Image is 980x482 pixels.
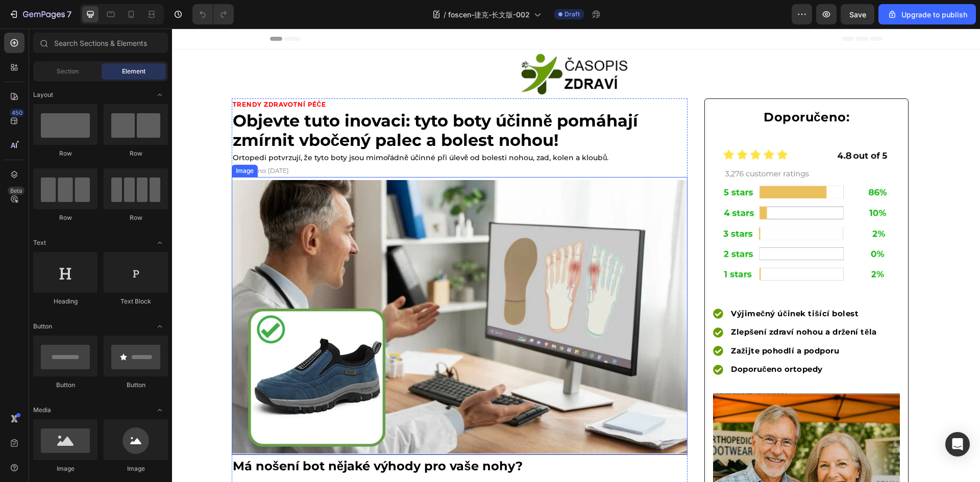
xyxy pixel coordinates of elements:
[33,380,97,390] div: Button
[104,149,168,158] div: Row
[33,322,52,331] span: Button
[104,213,168,222] div: Row
[104,464,168,473] div: Image
[152,318,168,335] span: Toggle open
[33,149,97,158] div: Row
[592,81,677,96] strong: Doporučeno:
[945,432,970,456] div: Open Intercom Messenger
[33,213,97,222] div: Row
[887,9,967,20] div: Upgrade to publish
[559,298,705,308] strong: Zlepšení zdraví nohou a držení těla
[448,9,530,20] span: foscen-捷克-长文版-002
[841,4,874,24] button: Save
[172,29,980,482] iframe: Design area
[104,297,168,306] div: Text Block
[8,187,24,195] div: Beta
[444,9,446,20] span: /
[559,336,651,345] strong: Doporučeno ortopedy
[33,90,53,99] span: Layout
[152,402,168,418] span: Toggle open
[10,109,24,117] div: 450
[104,380,168,390] div: Button
[33,464,97,473] div: Image
[33,297,97,306] div: Heading
[33,238,46,247] span: Text
[4,4,76,24] button: 7
[565,10,580,19] span: Draft
[33,33,168,53] input: Search Sections & Elements
[541,106,728,267] img: gempages_518231226549535907-09c2c26e-f40c-4039-a253-b17efb154a1b.jpg
[33,405,51,415] span: Media
[192,4,234,24] div: Undo/Redo
[559,317,667,327] strong: Zažijte pohodlí a podporu
[152,87,168,103] span: Toggle open
[849,10,866,19] span: Save
[57,67,79,76] span: Section
[559,280,687,290] strong: Výjimečný účinek tišící bolest
[878,4,976,24] button: Upgrade to publish
[122,67,145,76] span: Element
[152,235,168,251] span: Toggle open
[67,8,71,20] p: 7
